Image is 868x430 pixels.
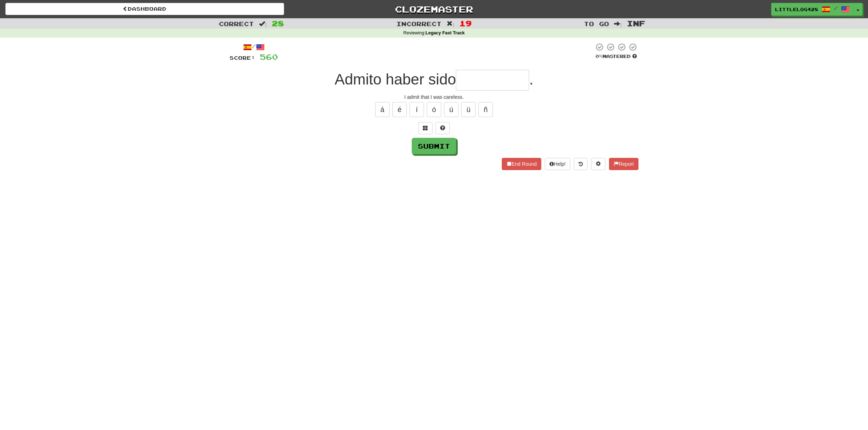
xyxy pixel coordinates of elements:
[444,102,458,117] button: ú
[418,122,433,134] button: Switch sentence to multiple choice alt+p
[771,3,854,16] a: LittleLog428 /
[529,71,533,88] span: .
[392,102,407,117] button: é
[259,21,267,27] span: :
[375,102,390,117] button: á
[410,102,424,117] button: í
[5,3,284,15] a: Dashboard
[614,21,622,27] span: :
[574,158,588,170] button: Round history (alt+y)
[461,102,476,117] button: ü
[775,6,818,13] span: LittleLog428
[609,158,638,170] button: Report
[219,20,254,27] span: Correct
[595,53,603,59] span: 0 %
[594,53,638,60] div: Mastered
[335,71,456,88] span: Admito haber sido
[459,19,472,28] span: 19
[272,19,284,28] span: 28
[230,55,255,61] span: Score:
[260,52,278,61] span: 560
[295,3,574,15] a: Clozemaster
[584,20,609,27] span: To go
[230,93,638,101] div: I admit that I was careless.
[834,6,838,11] span: /
[427,102,441,117] button: ó
[435,122,450,134] button: Single letter hint - you only get 1 per sentence and score half the points! alt+h
[502,158,541,170] button: End Round
[627,19,645,28] span: Inf
[396,20,442,27] span: Incorrect
[425,30,464,35] strong: Legacy Fast Track
[412,138,456,154] button: Submit
[230,43,278,52] div: /
[447,21,454,27] span: :
[545,158,570,170] button: Help!
[478,102,493,117] button: ñ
